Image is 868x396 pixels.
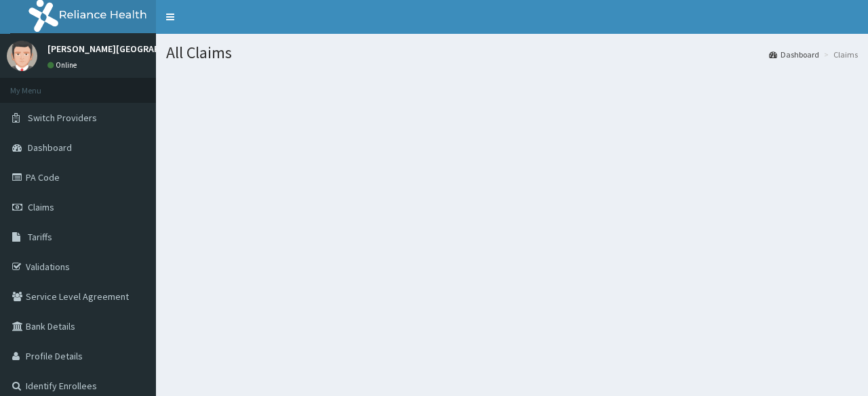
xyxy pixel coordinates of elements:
[28,112,97,124] span: Switch Providers
[28,201,54,213] span: Claims
[47,44,203,53] p: [PERSON_NAME][GEOGRAPHIC_DATA]
[28,141,72,154] span: Dashboard
[166,44,858,62] h1: All Claims
[7,41,37,71] img: User Image
[28,231,52,243] span: Tariffs
[769,49,819,60] a: Dashboard
[47,60,80,70] a: Online
[821,49,858,60] li: Claims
